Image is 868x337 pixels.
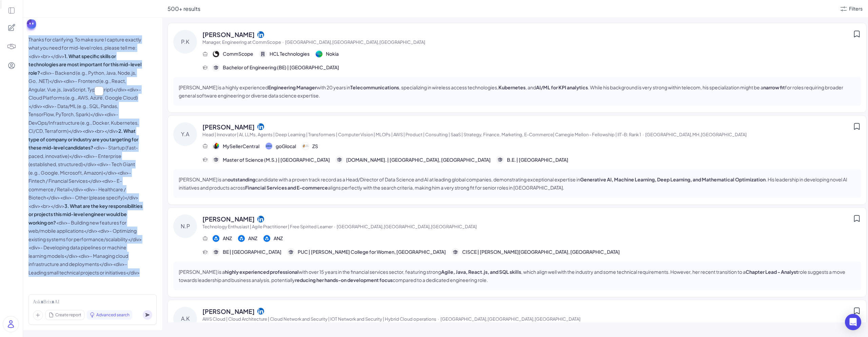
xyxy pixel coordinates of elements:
[167,5,200,12] span: 500+ results
[337,224,477,229] span: [GEOGRAPHIC_DATA],[GEOGRAPHIC_DATA],[GEOGRAPHIC_DATA]
[173,214,197,238] div: N.P
[302,143,309,149] img: 公司logo
[96,312,130,318] span: Advanced search
[173,30,197,54] div: P.K
[223,50,253,57] span: CommScope
[441,269,521,275] strong: Agile, Java, React.js, and SQL skills
[213,235,219,242] img: 公司logo
[276,143,296,150] span: goGlocal
[350,84,399,90] strong: Telecommunications
[223,143,259,150] span: MySellerCentral
[202,132,641,137] span: Head | Innovator | AI, LLMs, Agents | Deep Learning | Transformers | Computer Vision | MLOPs | AW...
[295,277,393,283] strong: reducing her hands-on development focus
[346,156,491,163] span: [DOMAIN_NAME]. | [GEOGRAPHIC_DATA], [GEOGRAPHIC_DATA]
[440,316,580,322] span: [GEOGRAPHIC_DATA],[GEOGRAPHIC_DATA],[GEOGRAPHIC_DATA]
[202,307,255,316] span: [PERSON_NAME]
[228,176,255,182] strong: outstanding
[202,316,436,322] span: AWS Cloud | Cloud Architecture | Cloud Network and Security | IOT Network and Security | Hybrid C...
[202,39,281,45] span: Manager, Engineering at CommScope
[213,51,219,57] img: 公司logo
[536,84,588,90] strong: AI/ML for KPI analytics
[274,235,283,242] span: ANZ
[268,84,317,90] strong: Engineering Manager
[643,132,644,137] span: ·
[248,235,257,242] span: ANZ
[462,248,620,255] span: CISCE | [PERSON_NAME][GEOGRAPHIC_DATA], [GEOGRAPHIC_DATA]
[179,268,855,284] p: [PERSON_NAME] is a with over 15 years in the financial services sector, featuring strong , which ...
[270,50,310,57] span: HCL Technologies
[173,307,197,331] div: A.K
[179,175,855,192] p: [PERSON_NAME] is an candidate with a proven track record as a Head/Director of Data Science and A...
[173,122,197,146] div: Y.A
[28,53,141,76] strong: 1. What specific skills or technologies are most important for this mid-level role?
[285,39,425,45] span: [GEOGRAPHIC_DATA],[GEOGRAPHIC_DATA],[GEOGRAPHIC_DATA]
[96,88,102,94] img: icon.png
[28,35,144,277] p: Thanks for clarifying. To make sure I capture exactly what you need for mid-level roles, please t...
[645,132,747,137] span: [GEOGRAPHIC_DATA],MH,[GEOGRAPHIC_DATA]
[3,316,19,332] img: user_logo.png
[245,184,328,191] strong: Financial Services and E-commerce
[179,83,855,100] p: [PERSON_NAME] is a highly experienced with 20 years in , specializing in wireless access technolo...
[746,269,798,275] strong: Chapter Lead - Analyst
[223,248,281,255] span: BE | [GEOGRAPHIC_DATA]
[498,84,526,90] strong: Kubernetes
[326,50,339,57] span: Nokia
[312,143,318,150] span: ZS
[213,143,219,149] img: 公司logo
[763,84,785,90] strong: narrow fit
[507,156,568,163] span: B.E. | [GEOGRAPHIC_DATA]
[28,128,138,150] strong: 2. What type of company or industry are you targeting for these mid-level candidates?
[202,122,255,131] span: [PERSON_NAME]
[316,51,322,57] img: 公司logo
[334,224,335,229] span: ·
[845,314,861,330] div: Open Intercom Messenger
[223,156,330,163] span: Master of Science (M.S.) | [GEOGRAPHIC_DATA]
[282,39,284,45] span: ·
[223,235,232,242] span: ANZ
[202,214,255,224] span: [PERSON_NAME]
[298,248,446,255] span: PUC | [PERSON_NAME] College for Women, [GEOGRAPHIC_DATA]
[7,42,16,51] img: 4blF7nbYMBMHBwcHBwcHBwcHBwcHBwcHB4es+Bd0DLy0SdzEZwAAAABJRU5ErkJggg==
[849,5,863,12] div: Filters
[238,235,245,242] img: 公司logo
[223,64,339,71] span: Bachelor of Engineering (BE) | [GEOGRAPHIC_DATA]
[202,224,333,229] span: Technology Enthusiast | Agile Practitioner | Free Spirited Learner
[55,312,81,318] span: Create report
[202,30,255,39] span: [PERSON_NAME]
[438,316,439,322] span: ·
[263,235,270,242] img: 公司logo
[580,176,766,182] strong: Generative AI, Machine Learning, Deep Learning, and Mathematical Optimization
[28,203,142,226] strong: 3. What are the key responsibilities or projects this mid-level engineer would be working on?
[225,269,299,275] strong: highly experienced professional
[265,143,272,149] img: 公司logo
